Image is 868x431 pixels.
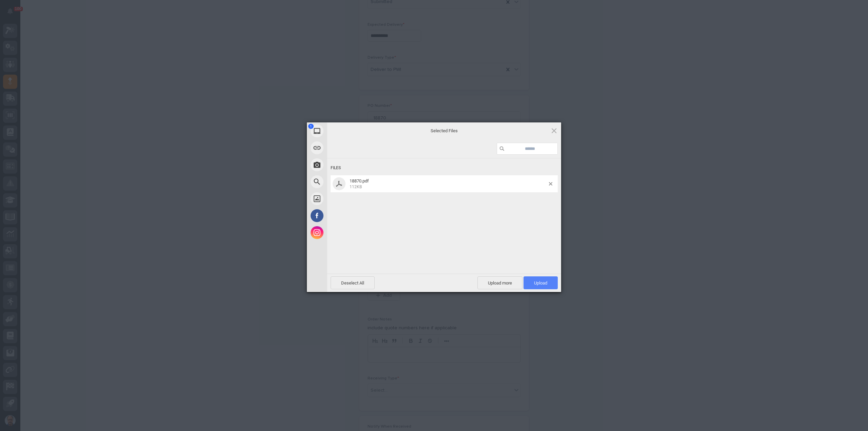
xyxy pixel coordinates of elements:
div: Link (URL) [307,139,388,156]
span: Selected Files [376,128,512,134]
div: Facebook [307,207,388,224]
span: 112KB [350,184,362,189]
div: Unsplash [307,190,388,207]
span: 18870.pdf [350,178,369,183]
div: Take Photo [307,156,388,173]
span: Upload [534,280,547,286]
span: Deselect All [331,276,375,289]
div: My Device [307,122,388,139]
span: 1 [308,124,314,129]
span: 18870.pdf [348,178,549,190]
span: Upload [524,276,558,289]
span: Upload more [477,276,522,289]
div: Files [331,162,558,174]
span: Click here or hit ESC to close picker [550,127,558,134]
div: Web Search [307,173,388,190]
div: Instagram [307,224,388,241]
